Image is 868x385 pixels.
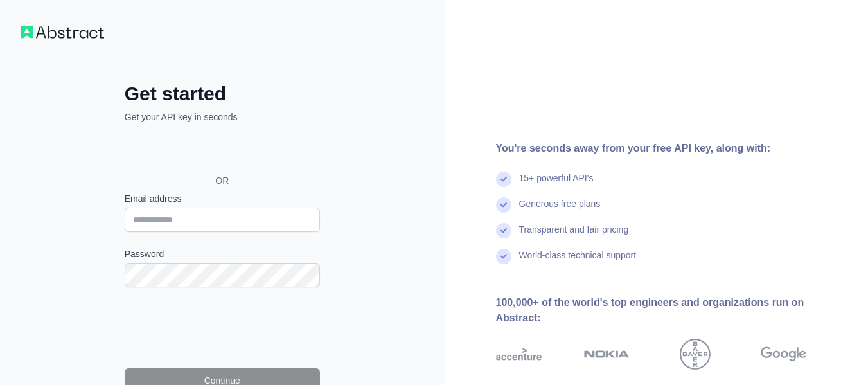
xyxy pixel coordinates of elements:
[125,303,320,353] iframe: reCAPTCHA
[519,197,601,223] div: Generous free plans
[125,82,320,105] h2: Get started
[496,141,848,156] div: You're seconds away from your free API key, along with:
[519,172,594,197] div: 15+ powerful API's
[680,339,711,370] img: bayer
[496,339,542,370] img: accenture
[584,339,630,370] img: nokia
[205,174,239,187] span: OR
[496,223,511,238] img: check mark
[496,172,511,187] img: check mark
[125,111,320,123] p: Get your API key in seconds
[496,295,848,326] div: 100,000+ of the world's top engineers and organizations run on Abstract:
[118,138,324,166] iframe: Sign in with Google Button
[761,339,806,370] img: google
[519,249,637,274] div: World-class technical support
[21,26,104,39] img: Workflow
[519,223,629,249] div: Transparent and fair pricing
[125,192,320,205] label: Email address
[496,197,511,213] img: check mark
[125,247,320,260] label: Password
[496,249,511,264] img: check mark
